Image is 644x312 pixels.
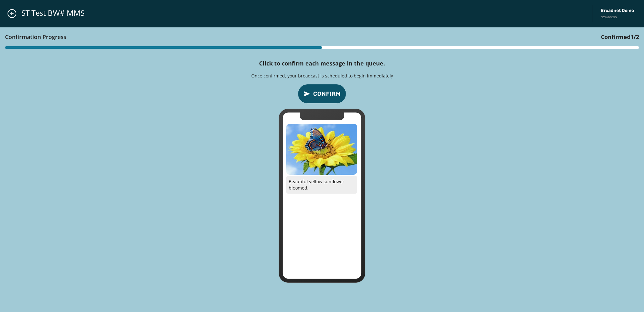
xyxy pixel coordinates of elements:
span: Confirm [313,89,341,98]
span: rbwave8h [601,14,634,20]
button: confirm-p2p-message-button [298,84,346,104]
p: Once confirmed, your broadcast is scheduled to begin immediately [251,73,393,79]
h3: Confirmed / 2 [601,32,639,41]
h4: Click to confirm each message in the queue. [259,59,385,68]
img: 2025-09-26_131343_6985_php8NFMO9-300x216-8876.jpg [286,124,357,175]
p: Beautiful yellow sunflower bloomed. [286,176,357,194]
span: Broadnet Demo [601,8,634,14]
span: 1 [630,33,634,41]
